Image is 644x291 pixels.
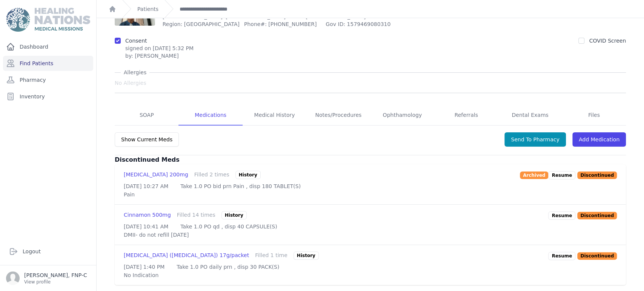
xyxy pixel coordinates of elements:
[115,105,626,126] nav: Tabs
[548,252,575,260] p: Resume
[124,171,188,179] div: [MEDICAL_DATA] 200mg
[124,231,617,239] p: DMII- do not refill [DATE]
[124,223,168,230] p: [DATE] 10:41 AM
[124,263,164,271] p: [DATE] 1:40 PM
[3,89,93,104] a: Inventory
[3,56,93,71] a: Find Patients
[504,132,566,147] button: Send To Pharmacy
[548,211,575,220] p: Resume
[115,105,178,126] a: SOAP
[370,105,434,126] a: Ophthamology
[6,8,90,32] img: Medical Missions EMR
[180,223,277,230] p: Take 1.0 PO qd , disp 40 CAPSULE(S)
[115,79,146,87] span: No Allergies
[137,5,158,13] a: Patients
[6,244,90,259] a: Logout
[244,20,321,28] span: Phone#: [PHONE_NUMBER]
[125,38,147,44] label: Consent
[24,271,87,279] p: [PERSON_NAME], FNP-C
[6,271,90,285] a: [PERSON_NAME], FNP-C View profile
[255,251,287,260] div: Filled 1 time
[163,20,240,28] span: Region: [GEOGRAPHIC_DATA]
[194,171,229,179] div: Filled 2 times
[294,251,319,260] div: History
[235,171,261,179] div: History
[124,211,171,219] div: Cinnamon 500mg
[115,132,179,147] button: Show Current Meds
[124,271,617,279] p: No Indication
[3,72,93,87] a: Pharmacy
[498,105,562,126] a: Dental Exams
[180,182,301,190] p: Take 1.0 PO bid prn Pain , disp 180 TABLET(S)
[24,279,87,285] p: View profile
[520,172,549,179] p: Archived
[577,212,617,219] p: Discontinued
[221,211,247,219] div: History
[124,182,168,190] p: [DATE] 10:27 AM
[177,263,279,271] p: Take 1.0 PO daily prn , disp 30 PACK(S)
[125,44,194,52] p: signed on [DATE] 5:32 PM
[115,155,626,164] h3: Discontinued Meds
[434,105,498,126] a: Referrals
[124,191,617,198] p: Pain
[577,172,617,179] p: Discontinued
[178,105,242,126] a: Medications
[124,251,249,260] div: [MEDICAL_DATA] ([MEDICAL_DATA]) 17g/packet
[548,171,575,179] p: Resume
[243,105,306,126] a: Medical History
[562,105,626,126] a: Files
[577,252,617,260] p: Discontinued
[3,39,93,54] a: Dashboard
[125,52,194,60] div: by: [PERSON_NAME]
[177,211,215,219] div: Filled 14 times
[572,132,626,147] a: Add Medication
[326,20,407,28] span: Gov ID: 1579469080310
[589,38,626,44] label: COVID Screen
[121,69,149,76] span: Allergies
[306,105,370,126] a: Notes/Procedures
